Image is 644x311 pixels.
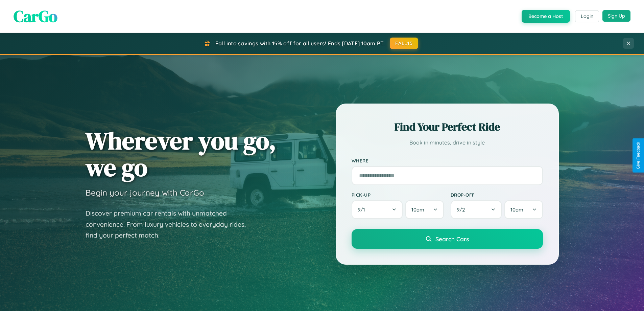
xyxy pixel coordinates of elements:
button: Login [575,10,599,22]
button: 9/1 [352,200,403,219]
button: 9/2 [451,200,502,219]
label: Where [352,158,543,163]
span: Search Cars [435,235,469,243]
h2: Find Your Perfect Ride [352,119,543,134]
p: Discover premium car rentals with unmatched convenience. From luxury vehicles to everyday rides, ... [86,208,255,241]
span: 10am [510,206,523,213]
span: 10am [411,206,424,213]
button: 10am [504,200,543,219]
div: Give Feedback [636,142,641,169]
label: Drop-off [451,192,543,198]
button: Search Cars [352,229,543,249]
button: 10am [405,200,444,219]
button: Become a Host [522,10,570,23]
h3: Begin your journey with CarGo [86,187,204,198]
span: CarGo [14,5,57,27]
p: Book in minutes, drive in style [352,138,543,148]
span: 9 / 2 [457,206,468,213]
span: Fall into savings with 15% off for all users! Ends [DATE] 10am PT. [215,40,385,47]
button: Sign Up [602,10,630,22]
button: FALL15 [390,38,418,49]
span: 9 / 1 [358,206,368,213]
h1: Wherever you go, we go [86,127,276,181]
label: Pick-up [352,192,444,198]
